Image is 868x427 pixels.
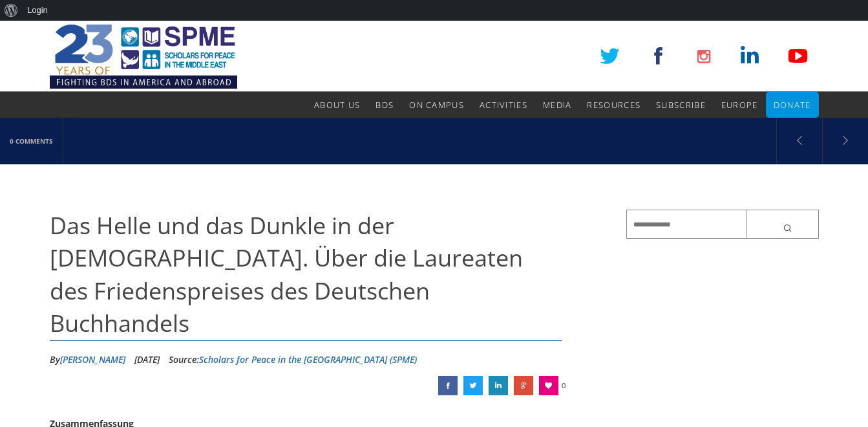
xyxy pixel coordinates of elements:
span: Activities [480,99,527,111]
a: Resources [587,92,640,118]
span: Subscribe [656,99,706,111]
span: On Campus [409,99,464,111]
span: Resources [587,99,640,111]
a: On Campus [409,92,464,118]
span: Europe [721,99,758,111]
a: [PERSON_NAME] [60,353,125,366]
a: Scholars for Peace in the [GEOGRAPHIC_DATA] (SPME) [199,353,417,366]
div: Source: [169,350,417,369]
img: SPME [50,21,237,92]
span: 0 [562,376,566,395]
li: By [50,350,125,369]
span: Donate [774,99,811,111]
span: About Us [314,99,360,111]
a: About Us [314,92,360,118]
a: Media [543,92,572,118]
span: Media [543,99,572,111]
a: Donate [774,92,811,118]
a: Subscribe [656,92,706,118]
a: Activities [480,92,527,118]
a: Das Helle und das Dunkle in der Paulskirche. Über die Laureaten des Friedenspreises des Deutschen... [489,376,508,395]
span: Das Helle und das Dunkle in der [DEMOGRAPHIC_DATA]. Über die Laureaten des Friedenspreises des De... [50,210,523,339]
span: BDS [376,99,394,111]
a: Das Helle und das Dunkle in der Paulskirche. Über die Laureaten des Friedenspreises des Deutschen... [514,376,533,395]
li: [DATE] [134,350,160,369]
a: Das Helle und das Dunkle in der Paulskirche. Über die Laureaten des Friedenspreises des Deutschen... [438,376,458,395]
a: BDS [376,92,394,118]
a: Das Helle und das Dunkle in der Paulskirche. Über die Laureaten des Friedenspreises des Deutschen... [463,376,483,395]
a: Europe [721,92,758,118]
